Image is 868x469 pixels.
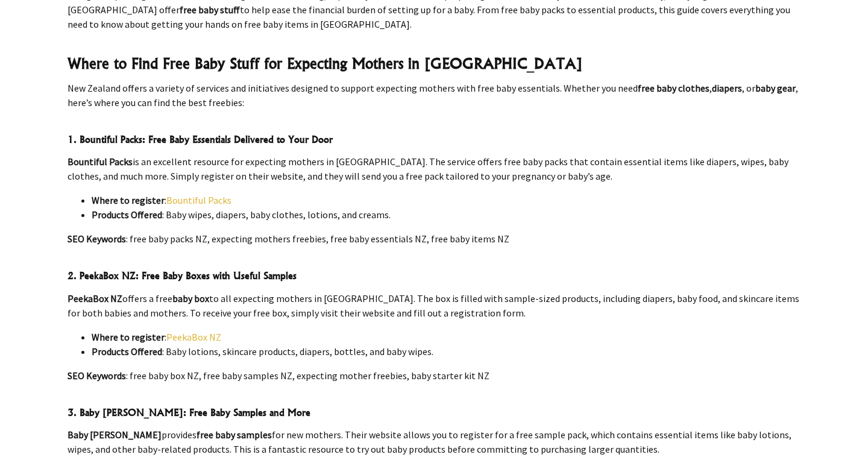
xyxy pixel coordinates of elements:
[68,133,333,145] strong: 1. Bountiful Packs: Free Baby Essentials Delivered to Your Door
[68,368,800,383] p: : free baby box NZ, free baby samples NZ, expecting mother freebies, baby starter kit NZ
[92,330,800,344] li: :
[68,427,800,456] p: provides for new mothers. Their website allows you to register for a free sample pack, which cont...
[68,292,122,304] strong: PeekaBox NZ
[92,331,165,343] strong: Where to register
[68,370,126,382] strong: SEO Keywords
[68,291,800,320] p: offers a free to all expecting mothers in [GEOGRAPHIC_DATA]. The box is filled with sample-sized ...
[92,207,800,222] li: : Baby wipes, diapers, baby clothes, lotions, and creams.
[68,406,310,418] strong: 3. Baby [PERSON_NAME]: Free Baby Samples and More
[92,194,165,206] strong: Where to register
[166,194,231,206] a: Bountiful Packs
[68,231,800,246] p: : free baby packs NZ, expecting mothers freebies, free baby essentials NZ, free baby items NZ
[92,344,800,359] li: : Baby lotions, skincare products, diapers, bottles, and baby wipes.
[638,82,709,94] strong: free baby clothes
[166,331,221,343] a: PeekaBox NZ
[755,82,796,94] strong: baby gear
[92,345,162,357] strong: Products Offered
[172,292,209,304] strong: baby box
[92,193,800,207] li: :
[712,82,742,94] strong: diapers
[68,269,297,282] strong: 2. PeekaBox NZ: Free Baby Boxes with Useful Samples
[197,429,272,441] strong: free baby samples
[68,154,800,183] p: is an excellent resource for expecting mothers in [GEOGRAPHIC_DATA]. The service offers free baby...
[92,209,162,221] strong: Products Offered
[68,54,582,72] strong: Where to Find Free Baby Stuff for Expecting Mothers in [GEOGRAPHIC_DATA]
[68,233,126,245] strong: SEO Keywords
[68,81,800,110] p: New Zealand offers a variety of services and initiatives designed to support expecting mothers wi...
[68,156,133,168] strong: Bountiful Packs
[180,4,240,16] strong: free baby stuff
[68,429,162,441] strong: Baby [PERSON_NAME]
